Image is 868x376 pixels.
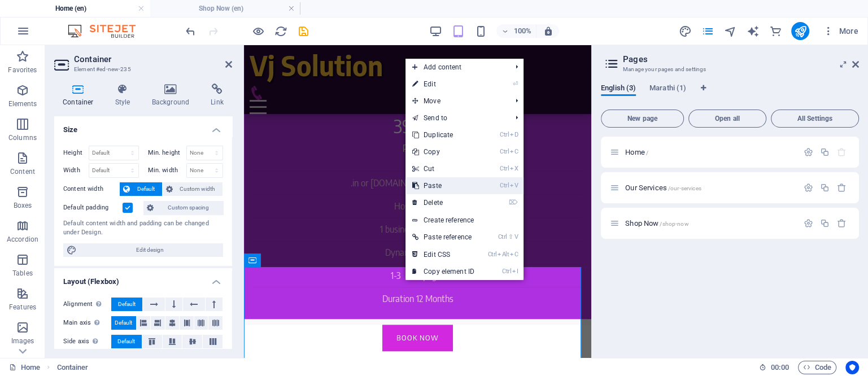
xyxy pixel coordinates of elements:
span: Add content [405,59,507,76]
button: Code [798,361,836,374]
div: Settings [804,218,813,228]
i: I [512,268,518,275]
a: Send to [405,110,507,126]
a: CtrlICopy element ID [405,263,481,280]
a: CtrlCCopy [405,143,481,160]
a: Ctrl⇧VPaste reference [405,229,481,246]
label: Main axis [63,316,111,330]
button: New page [601,110,684,128]
span: /shop-now [660,221,688,227]
label: Height [63,150,89,156]
label: Min. width [148,167,186,173]
i: Ctrl [502,268,511,275]
label: Alignment [63,298,111,311]
div: Duplicate [820,147,830,157]
label: Content width [63,182,120,196]
h4: Layout (Flexbox) [54,268,232,288]
p: Elements [8,99,37,108]
button: undo [184,24,197,38]
a: CtrlVPaste [405,177,481,194]
button: Default [120,182,162,196]
h2: Pages [623,54,859,64]
span: Default [133,182,159,196]
button: More [818,22,863,40]
h2: Container [74,54,232,64]
button: Edit design [63,243,223,257]
h3: Element #ed-new-235 [74,64,210,75]
i: ⇧ [508,233,513,241]
span: Code [803,361,831,374]
i: C [510,251,518,258]
span: Click to select. Double-click to edit [57,361,89,374]
h4: Link [202,84,232,107]
span: Click to open page [625,219,688,228]
a: ⌦Delete [405,194,481,211]
span: Custom spacing [157,201,220,215]
button: Custom spacing [143,201,223,215]
i: Ctrl [500,182,509,189]
i: Ctrl [498,233,507,241]
span: Custom width [176,182,220,196]
i: V [514,233,518,241]
span: / [646,150,648,156]
button: commerce [769,24,782,38]
button: reload [274,24,287,38]
p: Images [11,336,34,346]
i: On resize automatically adjust zoom level to fit chosen device. [543,26,553,36]
div: Default content width and padding can be changed under Design. [63,219,223,238]
i: Design (Ctrl+Alt+Y) [678,25,691,38]
span: 00 00 [771,361,788,374]
i: ⏎ [513,80,518,88]
i: V [510,182,518,189]
nav: breadcrumb [57,361,89,374]
i: Reload page [274,25,287,38]
i: C [510,148,518,155]
i: Ctrl [488,251,497,258]
i: Save (Ctrl+S) [297,25,310,38]
span: Open all [693,115,761,122]
i: Navigator [723,25,736,38]
button: Custom width [163,182,223,196]
a: CtrlAltCEdit CSS [405,246,481,263]
span: Edit design [80,243,220,257]
i: Alt [498,251,509,258]
a: Click to cancel selection. Double-click to open Pages [9,361,40,374]
label: Default padding [63,201,123,215]
h4: Container [54,84,107,107]
p: Favorites [8,65,37,75]
div: Home/ [622,148,798,156]
h6: 100% [513,24,531,38]
div: Remove [837,218,847,228]
a: CtrlXCut [405,160,481,177]
div: Our Services/our-services [622,184,798,191]
img: Editor Logo [65,24,150,38]
div: Duplicate [820,218,830,228]
span: Move [405,93,507,110]
button: Click here to leave preview mode and continue editing [251,24,265,38]
h4: Size [54,116,232,137]
i: ⌦ [509,199,518,206]
div: Shop Now/shop-now [622,220,798,227]
div: Remove [837,183,847,193]
button: Usercentrics [845,361,859,374]
h4: Background [143,84,203,107]
button: design [678,24,692,38]
i: D [510,131,518,138]
p: Features [9,303,36,312]
a: ⏎Edit [405,76,481,93]
span: Our Services [625,183,701,192]
p: Accordion [7,235,38,244]
a: CtrlDDuplicate [405,126,481,143]
span: English (3) [601,81,636,97]
p: Tables [12,269,33,278]
i: Ctrl [500,165,509,172]
p: Content [10,167,35,176]
span: Click to open page [625,148,648,156]
i: Undo: Cut (Ctrl+Z) [184,25,197,38]
span: Marathi (1) [649,81,686,97]
a: Create reference [405,212,524,229]
label: Min. height [148,150,186,156]
button: Open all [688,110,766,128]
div: Settings [804,147,813,157]
button: Default [111,298,142,311]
